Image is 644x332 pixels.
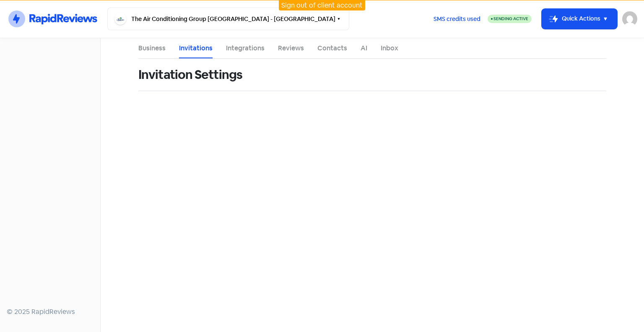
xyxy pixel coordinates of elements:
a: Invitations [179,43,213,53]
button: The Air Conditioning Group [GEOGRAPHIC_DATA] - [GEOGRAPHIC_DATA] [107,8,349,30]
img: User [622,11,637,26]
a: Sign out of client account [281,1,363,10]
a: SMS credits used [426,14,488,23]
div: © 2025 RapidReviews [7,307,93,317]
button: Quick Actions [542,9,617,29]
a: AI [361,43,367,53]
a: Integrations [226,43,265,53]
h1: Invitation Settings [138,61,242,88]
a: Reviews [278,43,304,53]
a: Contacts [317,43,347,53]
span: SMS credits used [434,15,480,24]
a: Business [138,43,166,53]
a: Sending Active [488,14,532,24]
a: Inbox [381,43,398,53]
span: Sending Active [493,16,528,21]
